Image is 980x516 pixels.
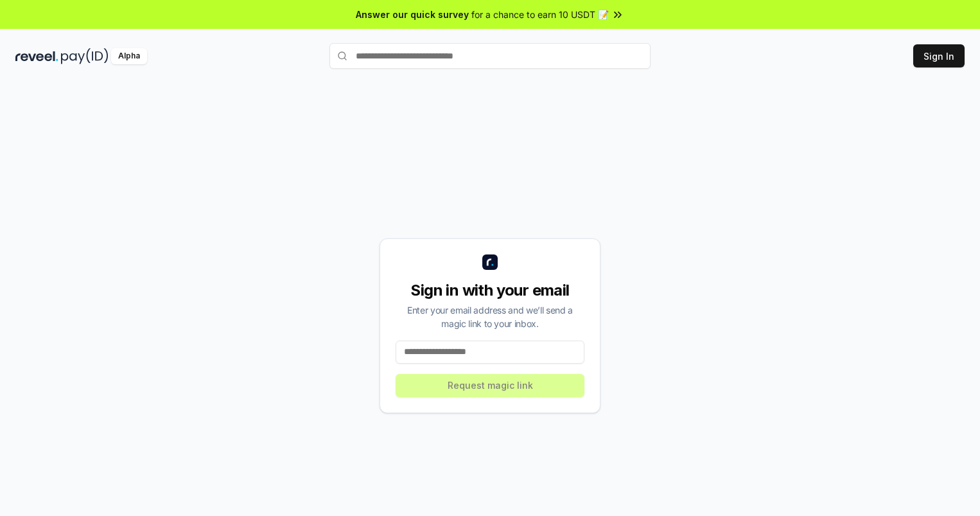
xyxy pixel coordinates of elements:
img: pay_id [61,48,109,64]
button: Sign In [913,44,965,67]
div: Sign in with your email [396,280,584,301]
span: for a chance to earn 10 USDT 📝 [471,8,609,21]
div: Alpha [111,48,147,64]
img: reveel_dark [15,48,58,64]
div: Enter your email address and we’ll send a magic link to your inbox. [396,303,584,330]
img: logo_small [482,254,498,270]
span: Answer our quick survey [356,8,469,21]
